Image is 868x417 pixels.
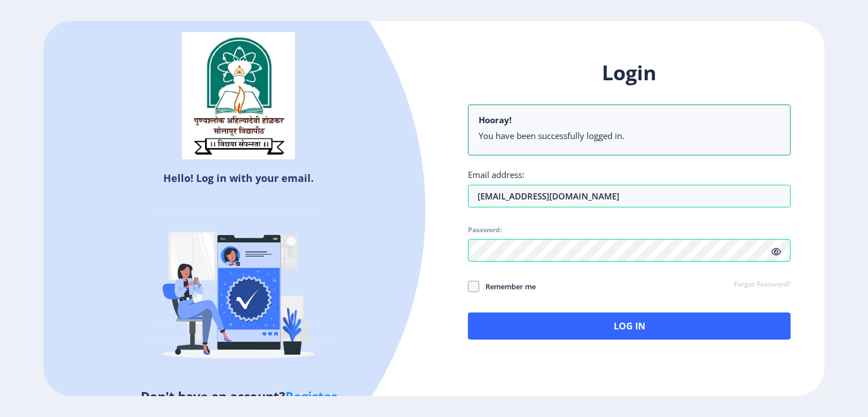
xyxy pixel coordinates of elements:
[479,280,536,293] span: Remember me
[479,114,511,125] b: Hooray!
[479,130,780,141] li: You have been successfully logged in.
[468,185,791,207] input: Email address
[52,387,426,405] h5: Don't have an account?
[140,189,337,387] img: Verified-rafiki.svg
[285,388,337,405] a: Register
[468,225,502,234] label: Password:
[734,280,791,290] a: Forgot Password?
[182,32,295,160] img: sulogo.png
[468,312,791,340] button: Log In
[468,59,791,86] h1: Login
[468,169,524,180] label: Email address:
